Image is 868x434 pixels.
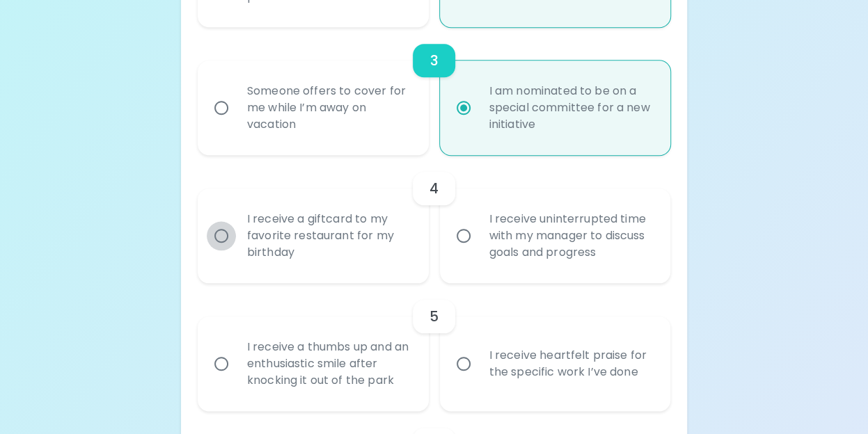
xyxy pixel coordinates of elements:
div: choice-group-check [198,27,670,155]
div: I receive heartfelt praise for the specific work I’ve done [478,330,663,397]
div: choice-group-check [198,283,670,411]
div: I receive a giftcard to my favorite restaurant for my birthday [236,194,421,278]
h6: 5 [429,305,439,328]
div: choice-group-check [198,155,670,283]
h6: 4 [429,177,439,200]
div: Someone offers to cover for me while I’m away on vacation [236,66,421,150]
div: I receive a thumbs up and an enthusiastic smile after knocking it out of the park [236,322,421,405]
div: I am nominated to be on a special committee for a new initiative [478,66,663,150]
div: I receive uninterrupted time with my manager to discuss goals and progress [478,194,663,278]
h6: 3 [429,49,438,72]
